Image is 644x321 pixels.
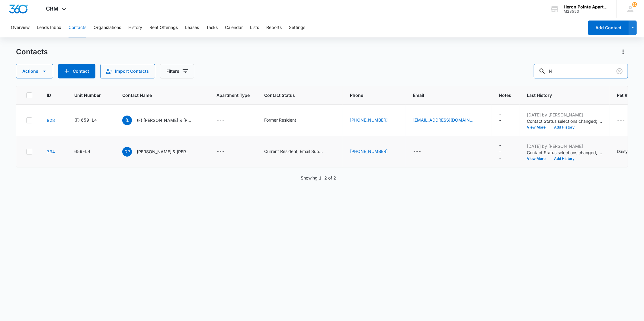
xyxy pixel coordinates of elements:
input: Search Contacts [534,64,628,78]
button: Rent Offerings [149,18,178,37]
div: Daisy [617,148,628,154]
span: DP [122,147,132,157]
a: [EMAIL_ADDRESS][DOMAIN_NAME] [413,117,473,123]
span: Phone [350,92,390,98]
button: Actions [16,64,53,78]
div: Current Resident, Email Subscriber [264,148,325,154]
div: Former Resident [264,117,296,123]
p: Contact Status selections changed; Email Subscriber was added. [527,149,602,156]
button: Leases [185,18,199,37]
button: Import Contacts [100,64,155,78]
div: Contact Name - (F) Linda Moul & Wendell Moul - Select to Edit Field [122,116,202,125]
div: account name [564,5,608,9]
div: Email - moullinda74@gmail.com - Select to Edit Field [413,117,484,124]
span: Email [413,92,476,98]
button: Clear [615,66,624,76]
div: Notes - - Select to Edit Field [499,142,512,161]
div: Contact Name - Dionna Prieto & Iram Quezada - Select to Edit Field [122,147,202,157]
p: [PERSON_NAME] & [PERSON_NAME] [137,148,191,155]
p: Showing 1-2 of 2 [301,175,336,181]
span: Contact Status [264,92,327,98]
button: Add Contact [588,21,629,35]
span: CRM [46,5,59,12]
div: --- [216,148,225,155]
button: View More [527,126,550,129]
button: Settings [289,18,305,37]
p: [DATE] by [PERSON_NAME] [527,112,602,118]
div: Phone - (720) 878-1063 - Select to Edit Field [350,148,399,155]
div: Unit Number - 659-L4 - Select to Edit Field [74,148,101,155]
button: History [128,18,142,37]
button: View More [527,157,550,160]
div: Unit Number - (F) 659-L4 - Select to Edit Field [74,117,108,124]
div: --- [499,111,501,130]
span: ID [47,92,51,98]
div: notifications count [632,2,637,7]
span: Unit Number [74,92,108,98]
span: Contact Name [122,92,193,98]
div: --- [617,117,625,124]
button: Contacts [69,18,86,37]
span: Pet #1 Name [617,92,643,98]
button: Tasks [206,18,218,37]
span: Notes [499,92,512,98]
p: (F) [PERSON_NAME] & [PERSON_NAME] [137,117,191,123]
button: Reports [266,18,282,37]
a: Navigate to contact details page for Dionna Prieto & Iram Quezada [47,149,55,154]
span: Last History [527,92,594,98]
div: Contact Status - Current Resident, Email Subscriber - Select to Edit Field [264,148,335,155]
div: Contact Status - Former Resident - Select to Edit Field [264,117,307,124]
button: Add History [550,126,579,129]
a: Navigate to contact details page for (F) Linda Moul & Wendell Moul [47,118,55,123]
div: --- [413,148,421,155]
button: Filters [160,64,194,78]
div: Pet #1 Name - - Select to Edit Field [617,117,636,124]
div: Pet #1 Name - Daisy - Select to Edit Field [617,148,639,155]
button: Overview [11,18,30,37]
a: [PHONE_NUMBER] [350,148,388,154]
button: Leads Inbox [37,18,61,37]
span: 61 [632,2,637,7]
span: Apartment Type [216,92,250,98]
button: Lists [250,18,259,37]
p: Contact Status selections changed; 'Current Resident' was removed and 'Former Resident' was added. [527,118,602,124]
span: (L [122,116,132,125]
div: Apartment Type - - Select to Edit Field [216,117,235,124]
button: Actions [618,47,628,57]
p: [DATE] by [PERSON_NAME] [527,143,602,149]
div: --- [499,142,501,161]
div: (F) 659-L4 [74,117,97,123]
button: Calendar [225,18,243,37]
div: account id [564,9,608,14]
div: Email - - Select to Edit Field [413,148,432,155]
button: Add History [550,157,579,160]
div: 659-L4 [74,148,90,154]
div: Phone - (970) 518-9907 - Select to Edit Field [350,117,399,124]
a: [PHONE_NUMBER] [350,117,388,123]
button: Add Contact [58,64,95,78]
h1: Contacts [16,47,48,56]
div: Notes - - Select to Edit Field [499,111,512,130]
div: --- [216,117,225,124]
button: Organizations [94,18,121,37]
div: Apartment Type - - Select to Edit Field [216,148,235,155]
